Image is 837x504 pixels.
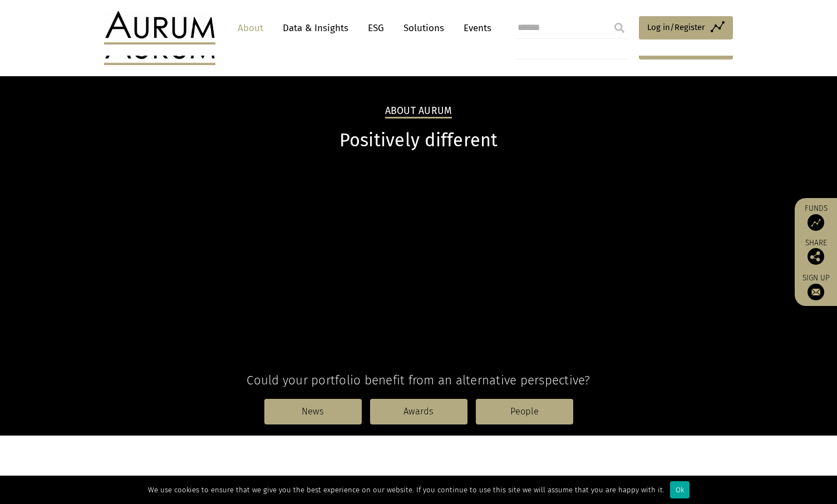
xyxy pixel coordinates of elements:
[104,130,733,151] h1: Positively different
[104,11,215,45] img: Aurum
[808,248,824,265] img: Share this post
[800,204,831,231] a: Funds
[277,18,354,38] a: Data & Insights
[808,284,824,300] img: Sign up to our newsletter
[398,18,450,38] a: Solutions
[800,273,831,300] a: Sign up
[362,18,390,38] a: ESG
[608,17,631,39] input: Submit
[232,18,269,38] a: About
[458,18,491,38] a: Events
[808,214,824,231] img: Access Funds
[104,373,733,388] h4: Could your portfolio benefit from an alternative perspective?
[800,239,831,265] div: Share
[647,21,705,34] span: Log in/Register
[639,16,733,39] a: Log in/Register
[370,399,467,424] a: Awards
[385,105,452,118] h2: About Aurum
[264,399,362,424] a: News
[670,481,690,498] div: Ok
[476,399,573,424] a: People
